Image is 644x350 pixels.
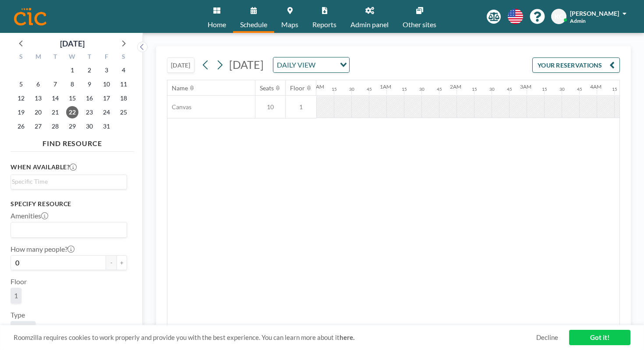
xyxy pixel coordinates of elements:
span: Admin panel [350,21,389,28]
span: [PERSON_NAME] [570,10,619,17]
div: 15 [542,86,547,92]
button: [DATE] [167,57,195,73]
div: Search for option [273,57,349,72]
a: here. [340,333,354,341]
span: Wednesday, October 1, 2025 [66,64,78,76]
h3: Specify resource [11,200,127,208]
span: Sunday, October 26, 2025 [15,120,27,132]
span: Friday, October 24, 2025 [100,106,113,118]
input: Search for option [12,177,122,186]
span: Wednesday, October 29, 2025 [66,120,78,132]
span: Friday, October 3, 2025 [100,64,113,76]
div: 45 [437,86,442,92]
div: 2AM [450,83,461,90]
a: Decline [536,333,558,342]
div: 45 [507,86,512,92]
span: Roomzilla requires cookies to work properly and provide you with the best experience. You can lea... [14,333,536,342]
span: Saturday, October 11, 2025 [117,78,130,90]
span: Room [14,325,32,333]
span: 1 [286,103,316,111]
span: Saturday, October 4, 2025 [117,64,130,76]
div: T [81,52,98,63]
h4: FIND RESOURCE [11,136,134,148]
div: 45 [577,86,582,92]
span: 10 [255,103,285,111]
span: Other sites [403,21,436,28]
div: 30 [559,86,565,92]
span: Thursday, October 9, 2025 [83,78,96,90]
div: 15 [472,86,477,92]
div: F [98,52,115,63]
div: Floor [290,84,305,92]
div: 4AM [590,83,602,90]
div: T [47,52,64,63]
div: [DATE] [60,37,85,50]
span: Friday, October 10, 2025 [100,78,113,90]
span: Schedule [240,21,267,28]
span: Saturday, October 18, 2025 [117,92,130,104]
div: 30 [489,86,495,92]
span: KC [555,13,563,21]
span: Friday, October 31, 2025 [100,120,113,132]
span: Thursday, October 2, 2025 [83,64,96,76]
span: Friday, October 17, 2025 [100,92,113,104]
span: Reports [312,21,336,28]
div: 15 [332,86,337,92]
label: Amenities [11,211,48,220]
span: Wednesday, October 8, 2025 [66,78,78,90]
div: W [64,52,81,63]
div: 3AM [520,83,531,90]
div: S [115,52,132,63]
button: + [117,255,127,270]
div: 15 [402,86,407,92]
span: [DATE] [229,58,264,71]
span: Monday, October 27, 2025 [32,120,44,132]
span: Tuesday, October 21, 2025 [49,106,61,118]
div: 45 [367,86,372,92]
span: Thursday, October 23, 2025 [83,106,96,118]
div: Search for option [11,175,127,188]
span: Monday, October 20, 2025 [32,106,44,118]
span: Sunday, October 12, 2025 [15,92,27,104]
span: Tuesday, October 7, 2025 [49,78,61,90]
span: Wednesday, October 22, 2025 [66,106,78,118]
span: Monday, October 6, 2025 [32,78,44,90]
button: YOUR RESERVATIONS [532,57,620,73]
span: Tuesday, October 28, 2025 [49,120,61,132]
span: Home [208,21,226,28]
span: Sunday, October 19, 2025 [15,106,27,118]
span: Monday, October 13, 2025 [32,92,44,104]
div: Search for option [11,222,127,237]
div: 30 [419,86,425,92]
div: M [30,52,47,63]
span: Canvas [167,103,191,111]
img: organization-logo [14,8,46,25]
span: Thursday, October 16, 2025 [83,92,96,104]
button: - [106,255,117,270]
span: Saturday, October 25, 2025 [117,106,130,118]
div: 1AM [380,83,391,90]
div: Name [172,84,188,92]
a: Got it! [569,330,630,345]
label: Type [11,311,25,319]
span: Maps [281,21,298,28]
span: DAILY VIEW [275,59,317,71]
span: 1 [14,291,18,300]
input: Search for option [318,59,335,71]
div: 12AM [310,83,324,90]
div: Seats [260,84,274,92]
input: Search for option [12,224,122,236]
div: S [13,52,30,63]
span: Wednesday, October 15, 2025 [66,92,78,104]
div: 30 [349,86,354,92]
label: Floor [11,277,27,286]
label: How many people? [11,245,74,254]
span: Admin [570,18,586,24]
div: 15 [612,86,617,92]
span: Sunday, October 5, 2025 [15,78,27,90]
span: Thursday, October 30, 2025 [83,120,96,132]
span: Tuesday, October 14, 2025 [49,92,61,104]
